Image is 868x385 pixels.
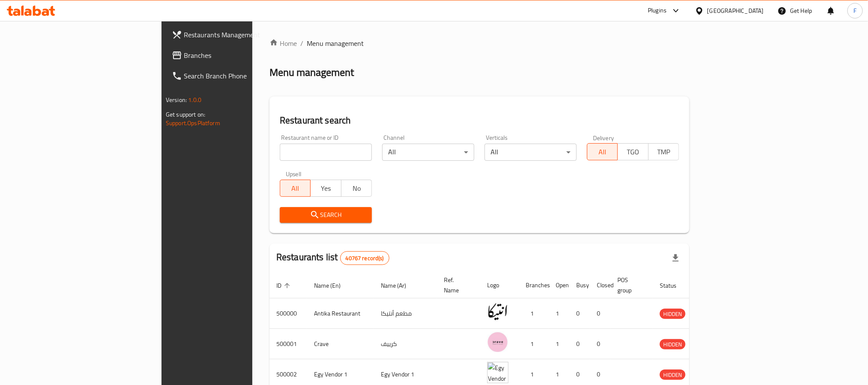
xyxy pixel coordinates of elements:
[184,50,299,60] span: Branches
[341,180,372,197] button: No
[590,298,611,329] td: 0
[286,171,302,177] label: Upsell
[519,272,549,298] th: Branches
[665,248,686,268] div: Export file
[340,251,389,265] div: Total records count
[617,275,643,295] span: POS group
[487,301,509,322] img: Antika Restaurant
[166,117,220,129] a: Support.OpsPlatform
[374,298,437,329] td: مطعم أنتيكا
[591,146,614,158] span: All
[480,272,519,298] th: Logo
[549,272,569,298] th: Open
[853,6,856,15] span: F
[549,298,569,329] td: 1
[660,280,688,291] span: Status
[648,143,679,160] button: TMP
[374,329,437,359] td: كرييف
[184,30,299,40] span: Restaurants Management
[307,298,374,329] td: Antika Restaurant
[310,180,341,197] button: Yes
[382,144,474,161] div: All
[165,66,306,86] a: Search Branch Phone
[280,114,679,127] h2: Restaurant search
[269,38,689,48] nav: breadcrumb
[617,143,648,160] button: TGO
[165,24,306,45] a: Restaurants Management
[269,66,354,79] h2: Menu management
[487,331,509,353] img: Crave
[569,272,590,298] th: Busy
[590,329,611,359] td: 0
[276,251,389,265] h2: Restaurants list
[590,272,611,298] th: Closed
[660,309,685,319] span: HIDDEN
[519,298,549,329] td: 1
[444,275,470,295] span: Ref. Name
[660,370,685,380] span: HIDDEN
[280,180,311,197] button: All
[307,329,374,359] td: Crave
[280,207,372,223] button: Search
[166,109,205,120] span: Get support on:
[660,340,685,349] span: HIDDEN
[287,210,365,220] span: Search
[549,329,569,359] td: 1
[660,370,685,380] div: HIDDEN
[276,280,293,291] span: ID
[621,146,645,158] span: TGO
[284,182,307,195] span: All
[188,94,201,105] span: 1.0.0
[341,254,389,262] span: 40767 record(s)
[648,6,667,16] div: Plugins
[593,135,614,141] label: Delivery
[307,38,364,48] span: Menu management
[166,94,187,105] span: Version:
[660,309,685,319] div: HIDDEN
[314,280,352,291] span: Name (En)
[569,298,590,329] td: 0
[165,45,306,66] a: Branches
[485,144,577,161] div: All
[280,144,372,161] input: Search for restaurant name or ID..
[587,143,618,160] button: All
[184,71,299,81] span: Search Branch Phone
[345,182,368,195] span: No
[569,329,590,359] td: 0
[314,182,338,195] span: Yes
[707,6,764,15] div: [GEOGRAPHIC_DATA]
[519,329,549,359] td: 1
[487,362,509,383] img: Egy Vendor 1
[652,146,676,158] span: TMP
[381,280,417,291] span: Name (Ar)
